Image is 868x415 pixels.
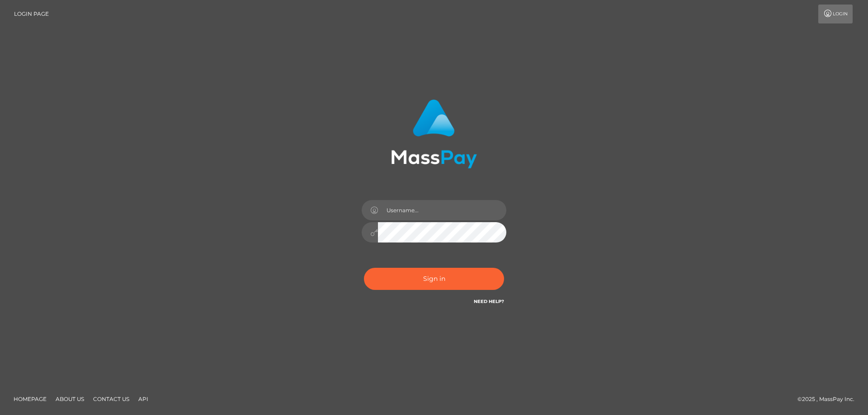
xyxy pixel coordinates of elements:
a: API [135,392,152,406]
a: Login Page [14,5,49,23]
input: Username... [378,200,506,220]
a: Need Help? [474,298,504,304]
button: Sign in [364,268,504,290]
a: Contact Us [90,392,133,406]
a: Homepage [10,392,50,406]
a: About Us [52,392,88,406]
div: © 2025 , MassPay Inc. [797,394,861,404]
a: Login [818,5,853,23]
img: MassPay Login [391,99,477,168]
